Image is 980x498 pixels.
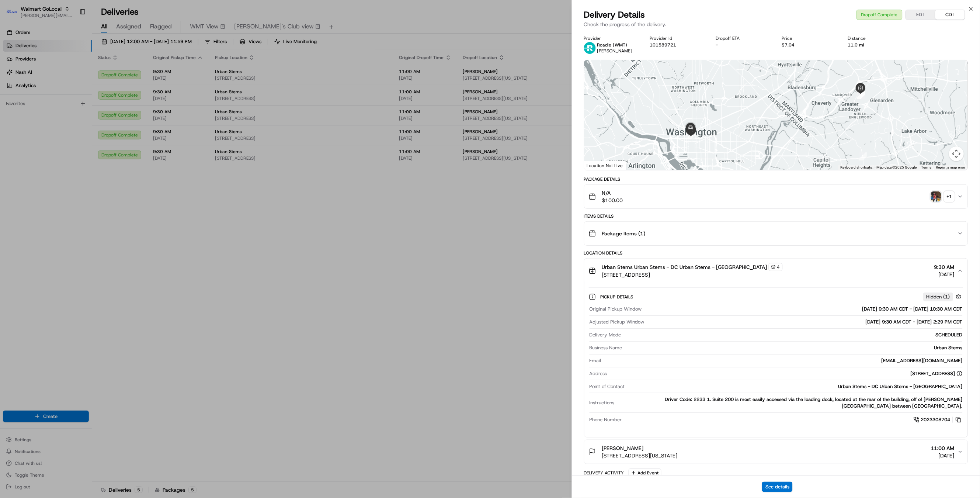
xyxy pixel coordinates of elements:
div: [EMAIL_ADDRESS][DOMAIN_NAME] [604,357,963,364]
span: N/A [602,189,623,197]
button: Package Items (1) [584,222,968,245]
div: Price [782,35,836,41]
button: CDT [935,10,965,20]
a: Powered byPylon [52,125,89,131]
span: $100.00 [602,197,623,204]
span: Address [590,370,607,377]
div: Items Details [584,213,969,219]
button: photo_proof_of_delivery image+1 [931,191,955,202]
span: Pickup Details [601,294,635,300]
span: Phone Number [590,416,622,423]
span: Roadie (WMT) [597,42,628,48]
img: Nash [7,7,22,22]
button: N/A$100.00photo_proof_of_delivery image+1 [584,185,968,208]
span: [DATE] [934,271,955,278]
a: Report a map error [936,165,966,169]
span: Adjusted Pickup Window [590,319,644,325]
span: Hidden ( 1 ) [927,294,950,300]
a: 💻API Documentation [59,104,121,117]
button: See details [762,482,793,492]
span: Delivery Details [584,9,645,21]
div: 11.0 mi [848,42,902,48]
span: Instructions [590,400,615,406]
div: Urban Stems - DC Urban Stems - [GEOGRAPHIC_DATA] [628,383,963,390]
div: [STREET_ADDRESS] [911,370,963,377]
img: Google [586,160,611,170]
span: [DATE] [931,452,955,459]
span: Delivery Mode [590,332,621,338]
span: Pylon [73,125,89,131]
div: 💻 [62,108,68,114]
div: Provider Id [650,35,704,41]
a: Open this area in Google Maps (opens a new window) [586,160,611,170]
span: Business Name [590,345,622,351]
div: Driver Code: 2233 1. Suite 200 is most easily accessed via the loading dock, located at the rear ... [618,396,963,409]
span: Original Pickup Window [590,306,642,312]
button: Start new chat [125,73,134,82]
span: [STREET_ADDRESS] [602,271,783,279]
div: + 1 [944,191,955,202]
img: roadie-logo-v2.jpg [584,42,596,54]
span: Point of Contact [590,383,625,390]
div: Delivery Activity [584,470,624,476]
div: 1 [859,152,867,160]
div: Package Details [584,176,969,182]
img: photo_proof_of_delivery image [931,191,941,202]
div: Provider [584,35,638,41]
button: Keyboard shortcuts [841,165,872,170]
button: 101589721 [650,42,677,48]
div: Urban Stems Urban Stems - DC Urban Stems - [GEOGRAPHIC_DATA]4[STREET_ADDRESS]9:30 AM[DATE] [584,283,968,437]
a: 📗Knowledge Base [4,104,59,117]
span: 2023308704 [921,416,951,423]
button: Urban Stems Urban Stems - DC Urban Stems - [GEOGRAPHIC_DATA]4[STREET_ADDRESS]9:30 AM[DATE] [584,259,968,283]
span: Map data ©2025 Google [877,165,917,169]
button: Hidden (1) [923,292,963,301]
div: $7.04 [782,42,836,48]
span: Urban Stems Urban Stems - DC Urban Stems - [GEOGRAPHIC_DATA] [602,263,767,271]
div: 3 [857,91,865,99]
span: 4 [777,264,780,270]
a: 2023308704 [914,416,963,424]
div: Distance [848,35,902,41]
div: [DATE] 9:30 AM CDT - [DATE] 2:29 PM CDT [647,319,963,325]
p: Welcome 👋 [7,30,134,41]
button: [PERSON_NAME][STREET_ADDRESS][US_STATE]11:00 AM[DATE] [584,440,968,464]
span: API Documentation [70,107,118,114]
span: [PERSON_NAME] [602,445,644,452]
div: SCHEDULED [624,332,963,338]
div: Dropoff ETA [716,35,770,41]
div: Location Not Live [584,161,627,170]
div: Location Details [584,250,969,256]
div: Start new chat [25,70,121,78]
span: 9:30 AM [934,263,955,271]
div: 📗 [7,108,13,114]
div: Urban Stems [625,345,963,351]
span: 11:00 AM [931,445,955,452]
span: [PERSON_NAME] [597,48,632,54]
span: Knowledge Base [15,107,56,114]
div: - [716,42,770,48]
button: Map camera controls [949,146,964,161]
button: EDT [906,10,935,20]
p: Check the progress of the delivery. [584,21,969,28]
div: We're available if you need us! [25,78,93,84]
div: [DATE] 9:30 AM CDT - [DATE] 10:30 AM CDT [645,306,963,312]
span: Package Items ( 1 ) [602,230,646,237]
button: Add Event [629,468,661,477]
a: Terms (opens in new tab) [921,165,932,169]
input: Clear [19,48,122,55]
span: Email [590,357,601,364]
span: [STREET_ADDRESS][US_STATE] [602,452,678,459]
img: 1736555255976-a54dd68f-1ca7-489b-9aae-adbdc363a1c4 [7,70,21,84]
